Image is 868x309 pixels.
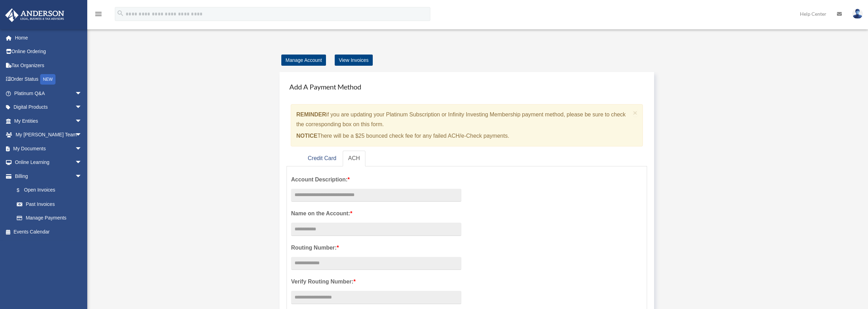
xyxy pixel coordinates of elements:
a: $Open Invoices [10,183,92,197]
a: Past Invoices [10,197,92,211]
div: if you are updating your Platinum Subscription or Infinity Investing Membership payment method, p... [291,104,643,146]
span: arrow_drop_down [75,114,89,128]
a: Credit Card [302,151,342,166]
img: Anderson Advisors Platinum Portal [3,8,66,22]
button: Close [633,109,638,116]
a: Order StatusNEW [5,72,92,87]
span: × [633,109,638,117]
a: Events Calendar [5,225,92,239]
a: Online Ordering [5,45,92,59]
strong: NOTICE [296,133,317,139]
span: arrow_drop_down [75,86,89,101]
a: My Entitiesarrow_drop_down [5,114,92,128]
span: arrow_drop_down [75,100,89,115]
a: My Documentsarrow_drop_down [5,142,92,156]
a: Platinum Q&Aarrow_drop_down [5,86,92,100]
span: $ [21,186,24,195]
a: Home [5,31,92,45]
span: arrow_drop_down [75,142,89,156]
i: search [117,9,124,17]
div: NEW [40,74,55,85]
a: ACH [343,151,366,166]
a: Billingarrow_drop_down [5,169,92,183]
a: Digital Productsarrow_drop_down [5,100,92,114]
label: Verify Routing Number: [291,277,461,287]
strong: REMINDER [296,112,326,117]
img: User Pic [852,9,863,19]
label: Name on the Account: [291,209,461,218]
a: My [PERSON_NAME] Teamarrow_drop_down [5,128,92,142]
h4: Add A Payment Method [287,79,647,94]
a: menu [94,12,103,18]
span: arrow_drop_down [75,169,89,184]
a: Manage Payments [10,211,89,225]
span: arrow_drop_down [75,156,89,170]
a: Online Learningarrow_drop_down [5,156,92,170]
a: Manage Account [281,55,326,66]
i: menu [94,10,103,18]
a: Tax Organizers [5,58,92,72]
p: There will be a $25 bounced check fee for any failed ACH/e-Check payments. [296,131,630,141]
label: Routing Number: [291,243,461,253]
a: View Invoices [335,55,373,66]
label: Account Description: [291,175,461,185]
span: arrow_drop_down [75,128,89,142]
